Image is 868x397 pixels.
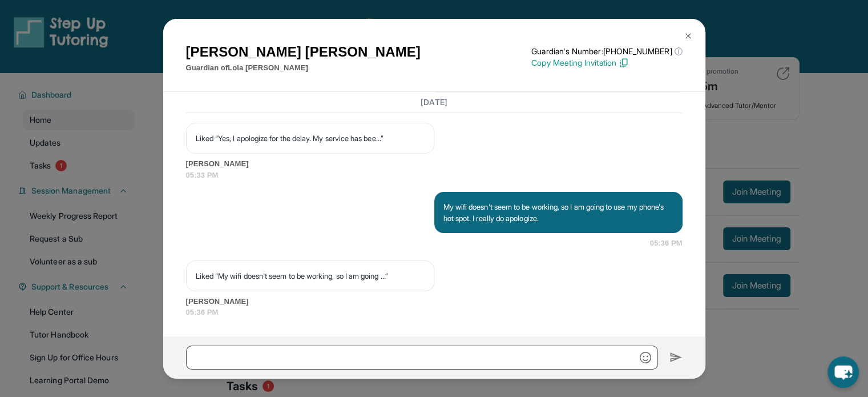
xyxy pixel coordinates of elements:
[827,356,859,388] button: chat-button
[619,58,629,68] img: Copy Icon
[669,351,683,364] img: Send icon
[186,307,683,318] span: 05:36 PM
[186,158,683,170] span: [PERSON_NAME]
[674,46,682,57] span: ⓘ
[196,270,425,282] p: Liked “My wifi doesn't seem to be working, so I am going …”
[186,97,683,108] h3: [DATE]
[186,170,683,181] span: 05:33 PM
[650,238,683,249] span: 05:36 PM
[186,42,421,62] h1: [PERSON_NAME] [PERSON_NAME]
[196,133,425,144] p: Liked “Yes, I apologize for the delay. My service has bee…”
[186,62,421,74] p: Guardian of Lola [PERSON_NAME]
[684,31,693,41] img: Close Icon
[186,296,683,307] span: [PERSON_NAME]
[531,46,682,57] p: Guardian's Number: [PHONE_NUMBER]
[640,352,651,363] img: Emoji
[531,57,682,69] p: Copy Meeting Invitation
[443,201,673,224] p: My wifi doesn't seem to be working, so I am going to use my phone's hot spot. I really do apologize.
